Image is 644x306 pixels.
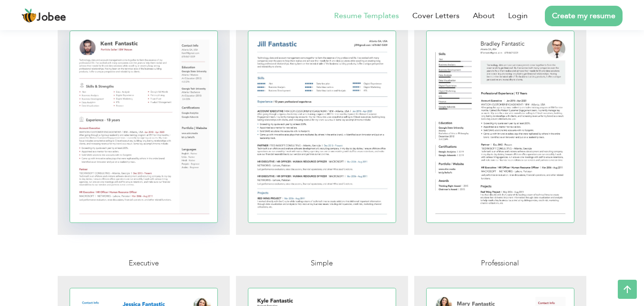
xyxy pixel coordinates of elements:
[58,0,230,243] a: Professional
[311,258,333,268] span: Simple
[21,8,66,23] a: Jobee
[473,10,495,21] a: About
[545,6,623,26] a: Create my resume
[129,258,159,268] span: Executive
[414,0,587,243] a: Creative
[236,0,409,243] a: Modern
[481,258,519,268] span: Professional
[508,10,528,21] a: Login
[37,12,66,23] span: Jobee
[334,10,399,21] a: Resume Templates
[412,10,460,21] a: Cover Letters
[21,8,37,23] img: jobee.io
